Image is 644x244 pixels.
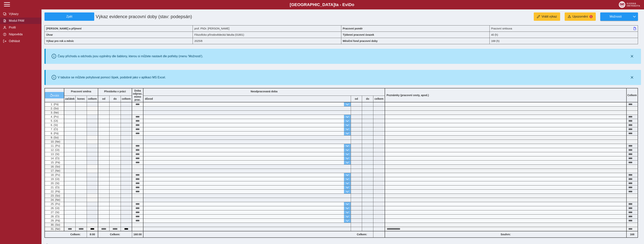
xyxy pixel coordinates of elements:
span: 23. (So) [50,194,60,197]
span: 22. (Pá) [50,190,60,193]
span: Odhlásit [8,39,38,43]
span: t [335,2,336,7]
b: Měsíční fond pracovní doby [343,39,378,42]
span: 15. (Pá) [50,161,60,164]
b: Poznámky (pracovní cesty, apod.) [385,94,430,97]
b: Souhrn: [501,233,511,236]
h1: Výkaz evidence pracovní doby (stav: podepsán) [94,12,293,21]
b: celkem [121,97,132,100]
b: 160:00 [132,233,143,236]
span: 7. (Čt) [50,128,58,131]
b: Týdenní pracovní úvazek [343,33,374,36]
span: 12. (Út) [50,148,60,151]
span: Profil [8,26,38,29]
div: 168 (h) [490,38,638,44]
span: 3. (Ne) [50,111,59,114]
span: 31. (Ne) [50,227,60,230]
div: Pracovní smlouva [490,25,638,32]
span: 9. (So) [50,136,59,139]
span: 18. (Po) [50,173,60,176]
span: 16. (So) [50,165,60,168]
span: 21. (Čt) [50,186,60,189]
span: D [349,2,352,7]
span: 20. (St) [50,182,59,185]
span: 4. (Po) [50,115,59,118]
span: 28. (Čt) [50,215,60,218]
span: o [352,2,354,7]
span: 24. (Ne) [50,198,60,201]
button: vrátit [45,92,64,98]
div: V tabulce se můžete pohybovat pomocí šipek, podobně jako v aplikaci MS Excel. [58,76,166,79]
span: 25. (Po) [50,202,60,205]
b: Neodpracovaná doba [251,90,277,93]
span: 11. (Po) [50,144,60,147]
b: začátek [64,97,75,100]
span: Zpět [46,15,93,18]
span: 17. (Ne) [50,169,60,172]
b: celkem [373,97,385,100]
span: Výkazy [8,12,38,16]
span: 14. (Čt) [50,157,60,160]
b: konec [76,97,87,100]
span: 2. (So) [50,107,59,110]
b: od [98,97,109,100]
span: 10. (Ne) [50,140,60,143]
span: 27. (St) [50,211,59,214]
b: Celkem [627,94,637,97]
button: Vrátit výkaz [534,12,560,21]
span: 1. (Pá) [50,103,59,106]
b: Celkem: [98,233,132,236]
b: do [362,97,373,100]
div: Odpracovaná doba v sobotu nebo v neděli. [44,227,64,231]
b: Doba odprac. mimo prac. [133,89,142,101]
div: Časy příchodu a odchodu jsou vyplněny dle šablony, kterou si můžete nastavit dle potřeby (menu 'M... [58,55,203,58]
span: Možnosti [603,15,628,18]
b: 8:00 [87,233,98,236]
button: Zpět [44,12,94,21]
b: Pracovní směna [71,90,91,93]
img: logo_web_su.png [619,1,640,8]
span: 13. (St) [50,153,59,156]
b: 168 [627,233,638,236]
b: [PERSON_NAME] a příjmení [46,27,81,30]
span: 30. (So) [50,223,60,226]
button: Upozornění1 [565,12,596,21]
span: 8. (Pá) [50,132,59,135]
b: do [110,97,121,100]
b: Celkem: [351,233,373,236]
b: celkem [87,97,98,100]
span: Modul PAM [8,19,38,22]
span: 29. (Pá) [50,219,60,222]
b: Pracovní poměr [343,27,363,30]
span: 5. (Út) [50,119,58,122]
span: vrátit [53,94,59,97]
div: Filozoficko přírodovědecká fakulta (01801) [193,32,341,38]
b: od [351,97,362,100]
span: 1 [590,15,593,18]
b: Útvar [46,33,53,36]
span: Vrátit výkaz [541,15,557,18]
span: 19. (Út) [50,178,60,181]
span: Upozornění [572,15,588,18]
span: Nápověda [8,33,38,36]
b: Výkaz pro rok a měsíc [46,39,74,42]
b: důvod [145,97,153,100]
div: prof. PhDr. [PERSON_NAME] [193,25,341,32]
span: 6. (St) [50,124,58,127]
b: Celkem: [64,233,87,236]
button: Možnosti [600,12,631,21]
b: [GEOGRAPHIC_DATA] a - Evi [11,2,633,7]
b: Přestávka v práci [104,90,126,93]
div: 40 (h) [490,32,638,38]
span: 26. (Út) [50,207,60,210]
div: 2025/8 [193,38,341,44]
